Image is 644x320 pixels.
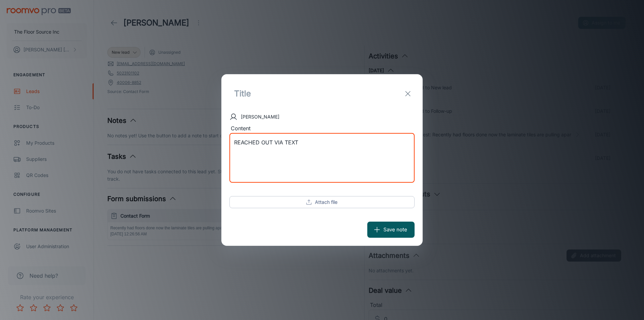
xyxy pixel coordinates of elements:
[229,82,365,105] input: Title
[367,222,415,238] button: Save note
[229,196,415,208] button: Attach file
[229,124,415,133] div: Content
[234,139,410,177] textarea: REACHED OUT VIA TEXT
[241,113,279,121] p: [PERSON_NAME]
[401,87,415,100] button: exit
